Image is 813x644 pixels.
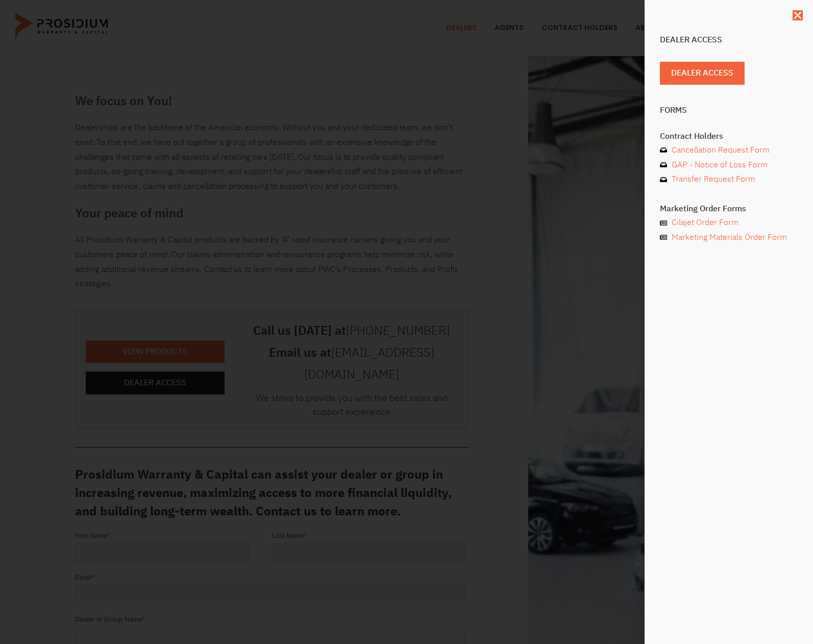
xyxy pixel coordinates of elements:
[660,36,798,44] h4: Dealer Access
[669,143,770,158] span: Cancellation Request Form
[660,205,798,213] h4: Marketing Order Forms
[669,158,768,172] span: GAP - Notice of Loss Form
[669,172,755,187] span: Transfer Request Form
[669,215,738,230] span: Cilajet Order Form
[660,215,798,230] a: Cilajet Order Form
[793,10,803,20] a: Close
[660,172,798,187] a: Transfer Request Form
[660,106,798,114] h4: Forms
[660,62,745,85] a: Dealer Access
[660,132,798,140] h4: Contract Holders
[669,230,787,245] span: Marketing Materials Order Form
[197,1,229,9] span: Last Name
[660,230,798,245] a: Marketing Materials Order Form
[671,66,733,81] span: Dealer Access
[660,143,798,158] a: Cancellation Request Form
[660,158,798,172] a: GAP - Notice of Loss Form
